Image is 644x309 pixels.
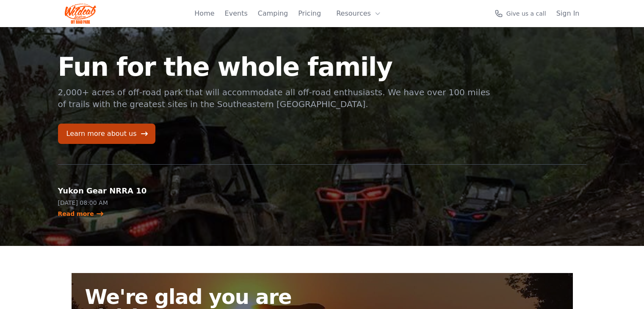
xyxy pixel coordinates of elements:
a: Read more [58,210,104,218]
a: Learn more about us [58,124,155,144]
a: Events [225,8,248,19]
a: Give us a call [495,9,546,18]
a: Pricing [298,8,321,19]
h2: Yukon Gear NRRA 10 [58,185,180,197]
a: Sign In [556,8,580,19]
a: Camping [258,8,288,19]
span: Give us a call [506,9,546,18]
p: [DATE] 08:00 AM [58,199,180,207]
img: Wildcat Logo [65,3,97,24]
button: Resources [331,5,386,22]
p: 2,000+ acres of off-road park that will accommodate all off-road enthusiasts. We have over 100 mi... [58,86,492,110]
h1: Fun for the whole family [58,54,492,80]
a: Home [194,8,214,19]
